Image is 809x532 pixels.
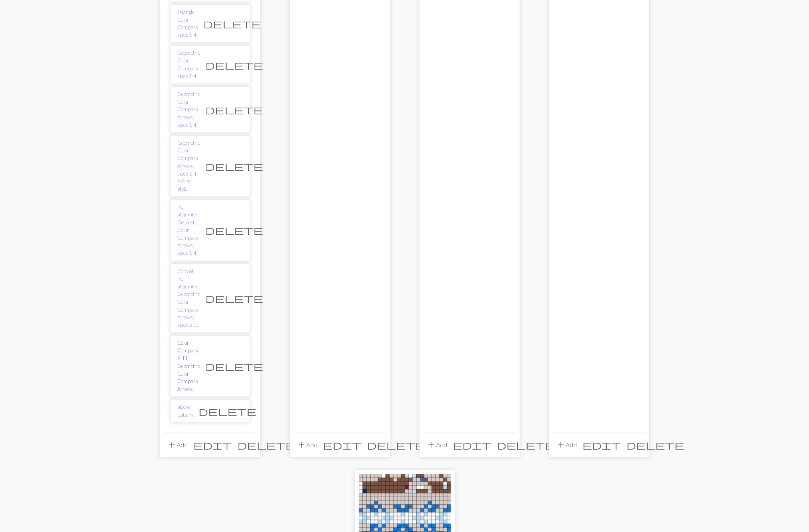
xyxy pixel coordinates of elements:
button: Delete chart [200,158,268,174]
button: Edit [450,437,494,452]
button: Add [294,437,320,452]
i: Edit [582,440,621,450]
a: Geometric Color Compass Arrows sizes 1-4 X-Mas Style [177,139,200,193]
span: edit [582,439,621,450]
span: delete [497,439,554,450]
span: delete [199,406,256,417]
span: add [426,439,436,450]
span: delete [205,160,263,172]
button: Delete [235,437,298,452]
span: delete [205,292,263,304]
a: Copy of Re-alignment Geometric Color Compass Arrows sizes 5-11 [177,268,200,329]
i: Edit [453,440,491,450]
button: Delete chart [193,404,261,419]
button: Delete chart [200,290,268,306]
button: Delete [494,437,557,452]
a: Re-alignment Geometric Color Compass Arrows sizes 1-4 [177,203,200,257]
span: delete [367,439,425,450]
button: Add [424,437,450,452]
button: Delete chart [198,16,266,31]
button: Edit [191,437,235,452]
span: delete [205,360,263,372]
button: Edit [320,437,364,452]
span: add [297,439,306,450]
span: edit [453,439,491,450]
span: edit [193,439,232,450]
button: Delete chart [200,57,268,72]
button: Add [553,437,580,452]
span: delete [203,18,261,29]
span: delete [205,104,263,115]
span: add [167,439,177,450]
span: add [556,439,566,450]
a: Fall Wallin Aran [359,515,451,523]
button: Delete [364,437,428,452]
i: Edit [193,440,232,450]
i: Edit [323,440,361,450]
a: Color Compass 9-11 Geometric Color Compass Arrows [177,339,200,393]
span: delete [205,59,263,70]
button: Delete chart [200,222,268,238]
a: Geometric Color Compass Arrows sizes 1-4 [177,90,200,129]
a: Sleeve pattern [177,403,193,418]
span: delete [237,439,295,450]
button: Add [164,437,191,452]
button: Edit [580,437,624,452]
span: delete [626,439,684,450]
span: delete [205,224,263,236]
button: Delete chart [200,102,268,117]
button: Delete chart [200,358,268,374]
button: Delete [624,437,687,452]
a: Geometric Color Compass sizes 1-4 [177,49,200,80]
span: edit [323,439,361,450]
a: Triangle Color Compass sizes 1-4 [177,8,198,39]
